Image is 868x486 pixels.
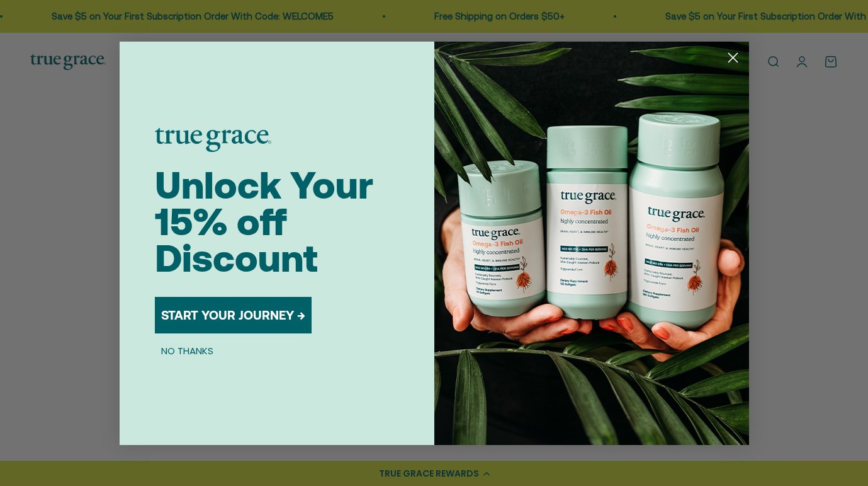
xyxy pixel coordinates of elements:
[155,297,312,333] button: START YOUR JOURNEY →
[155,344,220,359] button: NO THANKS
[434,42,749,445] img: 098727d5-50f8-4f9b-9554-844bb8da1403.jpeg
[155,128,271,152] img: logo placeholder
[722,47,744,69] button: Close dialog
[155,163,373,280] span: Unlock Your 15% off Discount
